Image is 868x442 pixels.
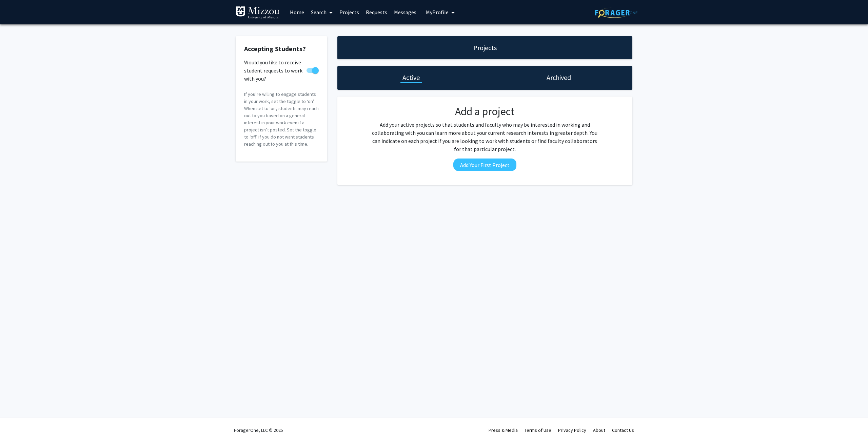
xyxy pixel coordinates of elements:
a: Requests [362,0,391,24]
a: Home [287,0,308,24]
a: About [593,427,605,433]
p: Add your active projects so that students and faculty who may be interested in working and collab... [370,121,600,153]
h1: Projects [473,43,497,52]
iframe: Chat [5,412,29,437]
div: ForagerOne, LLC © 2025 [234,418,283,442]
h1: Archived [547,73,571,82]
a: Messages [391,0,420,24]
span: My Profile [426,9,449,16]
a: Search [308,0,336,24]
span: Would you like to receive student requests to work with you? [244,58,304,83]
p: If you’re willing to engage students in your work, set the toggle to ‘on’. When set to 'on', stud... [244,91,319,148]
h2: Add a project [370,105,600,118]
h2: Accepting Students? [244,45,319,53]
img: University of Missouri Logo [236,6,280,20]
a: Projects [336,0,362,24]
a: Press & Media [489,427,518,433]
img: ForagerOne Logo [595,7,637,18]
a: Terms of Use [525,427,551,433]
a: Contact Us [612,427,634,433]
h1: Active [402,73,420,82]
a: Privacy Policy [558,427,586,433]
button: Add Your First Project [453,159,516,171]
